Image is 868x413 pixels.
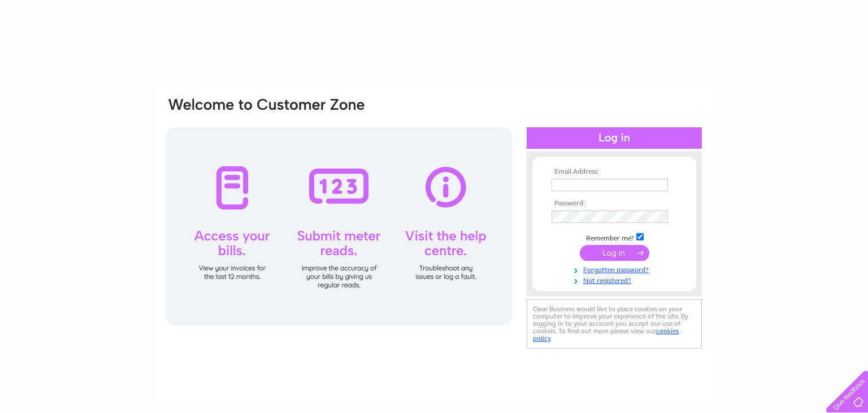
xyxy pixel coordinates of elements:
th: Email Address: [549,168,680,176]
a: cookies policy [533,327,679,342]
a: Forgotten password? [552,264,680,274]
td: Remember me? [549,231,680,243]
th: Password: [549,200,680,208]
a: Not registered? [552,274,680,285]
div: Clear Business would like to place cookies on your computer to improve your experience of the sit... [527,299,702,349]
input: Submit [580,245,649,261]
